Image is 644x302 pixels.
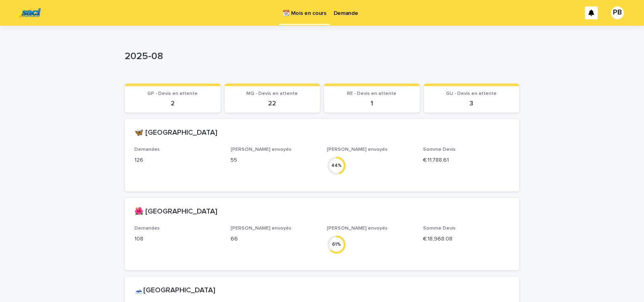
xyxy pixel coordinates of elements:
[611,6,624,19] div: PB
[229,100,316,107] p: 22
[231,226,291,231] span: [PERSON_NAME] envoyés
[134,286,215,295] h2: 🗻[GEOGRAPHIC_DATA]
[329,100,415,107] p: 1
[231,156,317,164] p: 55
[327,240,346,249] div: 61 %
[327,226,388,231] span: [PERSON_NAME] envoyés
[347,91,396,96] span: RE - Devis en attente
[134,207,217,216] h2: 🌺 [GEOGRAPHIC_DATA]
[134,235,221,243] p: 108
[423,156,510,164] p: € 11,788.61
[134,129,217,138] h2: 🦋 [GEOGRAPHIC_DATA]
[423,147,456,152] span: Somme Devis
[130,100,216,107] p: 2
[125,51,516,62] p: 2025-08
[231,147,291,152] span: [PERSON_NAME] envoyés
[231,235,317,243] p: 66
[429,100,515,107] p: 3
[134,226,160,231] span: Demandes
[16,5,41,21] img: UC29JcTLQ3GheANZ19ks
[446,91,497,96] span: GU - Devis en attente
[134,147,160,152] span: Demandes
[327,147,388,152] span: [PERSON_NAME] envoyés
[246,91,298,96] span: MQ - Devis en attente
[423,235,510,243] p: € 18,968.08
[423,226,456,231] span: Somme Devis
[327,161,346,170] div: 44 %
[134,156,221,164] p: 126
[147,91,198,96] span: GP - Devis en attente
